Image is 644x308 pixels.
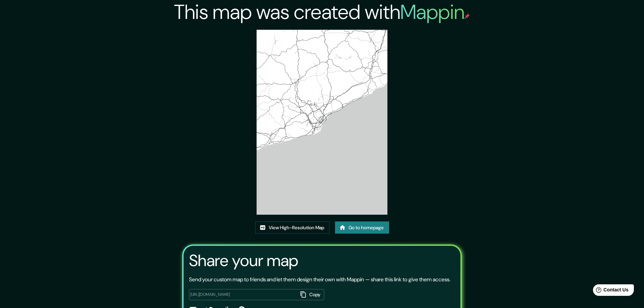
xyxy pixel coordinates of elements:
[189,251,298,270] h3: Share your map
[257,30,387,215] img: created-map
[335,221,389,234] a: Go to homepage
[464,14,470,19] img: mappin-pin
[255,221,330,234] a: View High-Resolution Map
[298,289,324,300] button: Copy
[584,282,637,301] iframe: Help widget launcher
[189,276,450,284] p: Send your custom map to friends and let them design their own with Mappin — share this link to gi...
